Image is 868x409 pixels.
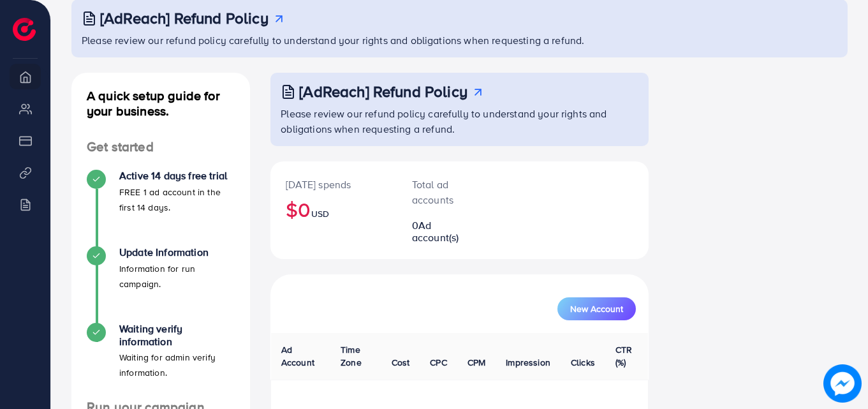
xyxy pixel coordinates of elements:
[71,170,250,246] li: Active 14 days free trial
[71,246,250,323] li: Update Information
[119,261,235,292] p: Information for run campaign.
[341,343,362,369] span: Time Zone
[412,219,476,244] h2: 0
[119,350,235,380] p: Waiting for admin verify information.
[570,304,623,313] span: New Account
[311,207,329,220] span: USD
[286,197,381,221] h2: $0
[506,356,550,369] span: Impression
[281,106,641,137] p: Please review our refund policy carefully to understand your rights and obligations when requesti...
[119,323,235,347] h4: Waiting verify information
[299,82,467,101] h3: [AdReach] Refund Policy
[557,297,636,320] button: New Account
[71,323,250,399] li: Waiting verify information
[392,356,410,369] span: Cost
[281,343,314,369] span: Ad Account
[467,356,485,369] span: CPM
[286,177,381,192] p: [DATE] spends
[71,88,250,119] h4: A quick setup guide for your business.
[71,139,250,155] h4: Get started
[13,18,36,41] img: logo
[100,9,268,27] h3: [AdReach] Refund Policy
[412,218,459,244] span: Ad account(s)
[823,364,861,402] img: image
[412,177,476,207] p: Total ad accounts
[571,356,595,369] span: Clicks
[119,184,235,215] p: FREE 1 ad account in the first 14 days.
[82,33,840,48] p: Please review our refund policy carefully to understand your rights and obligations when requesti...
[615,343,632,369] span: CTR (%)
[119,170,235,182] h4: Active 14 days free trial
[119,246,235,258] h4: Update Information
[430,356,446,369] span: CPC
